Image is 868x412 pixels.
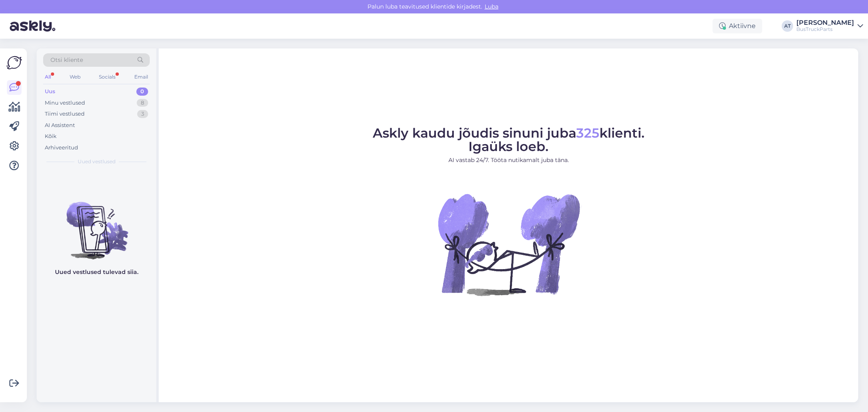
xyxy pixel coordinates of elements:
[68,72,82,82] div: Web
[136,88,148,96] div: 0
[37,187,156,261] img: No chats
[45,99,85,107] div: Minu vestlused
[796,20,854,26] div: [PERSON_NAME]
[373,156,645,164] p: AI vastab 24/7. Tööta nutikamalt juba täna.
[7,55,22,70] img: Askly Logo
[133,72,150,82] div: Email
[45,121,75,129] div: AI Assistent
[45,144,78,152] div: Arhiveeritud
[796,26,854,33] div: BusTruckParts
[50,56,83,64] span: Otsi kliente
[373,125,645,154] span: Askly kaudu jõudis sinuni juba klienti. Igaüks loeb.
[55,268,138,276] p: Uued vestlused tulevad siia.
[97,72,117,82] div: Socials
[45,88,55,96] div: Uus
[796,20,863,33] a: [PERSON_NAME]BusTruckParts
[137,99,148,107] div: 8
[576,125,599,141] span: 325
[482,3,501,10] span: Luba
[137,110,148,118] div: 3
[435,171,582,318] img: No Chat active
[45,132,57,140] div: Kõik
[78,158,116,165] span: Uued vestlused
[45,110,85,118] div: Tiimi vestlused
[43,72,52,82] div: All
[713,19,762,33] div: Aktiivne
[782,20,793,32] div: AT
